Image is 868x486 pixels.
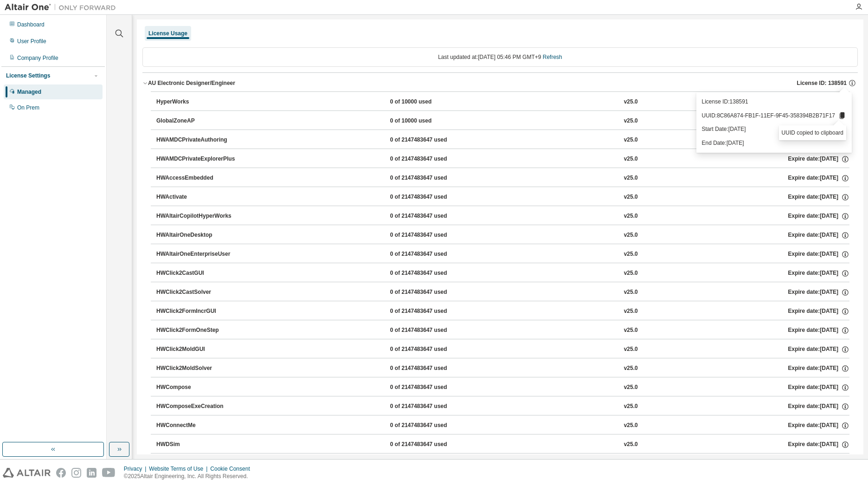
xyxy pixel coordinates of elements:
[71,468,81,478] img: instagram.svg
[156,187,849,207] button: HWActivate0 of 2147483647 usedv25.0Expire date:[DATE]
[624,288,638,297] div: v25.0
[624,98,638,106] div: v25.0
[156,396,849,417] button: HWComposeExeCreation0 of 2147483647 usedv25.0Expire date:[DATE]
[543,54,562,60] a: Refresh
[148,30,187,37] div: License Usage
[156,421,240,430] div: HWConnectMe
[156,320,849,341] button: HWClick2FormOneStep0 of 2147483647 usedv25.0Expire date:[DATE]
[156,231,240,240] div: HWAltairOneDesktop
[156,441,240,449] div: HWDSim
[779,125,846,140] div: UUID copied to clipboard
[56,468,66,478] img: facebook.svg
[156,117,240,125] div: GlobalZoneAP
[156,339,849,360] button: HWClick2MoldGUI0 of 2147483647 usedv25.0Expire date:[DATE]
[624,212,638,220] div: v25.0
[156,358,849,379] button: HWClick2MoldSolver0 of 2147483647 usedv25.0Expire date:[DATE]
[156,364,240,373] div: HWClick2MoldSolver
[142,47,858,67] div: Last updated at: [DATE] 05:46 PM GMT+9
[102,468,116,478] img: youtube.svg
[788,155,849,163] div: Expire date: [DATE]
[156,415,849,436] button: HWConnectMe0 of 2147483647 usedv25.0Expire date:[DATE]
[624,250,638,259] div: v25.0
[17,104,39,111] div: On Prem
[788,231,849,240] div: Expire date: [DATE]
[390,383,474,392] div: 0 of 2147483647 used
[149,465,210,473] div: Website Terms of Use
[156,263,849,284] button: HWClick2CastGUI0 of 2147483647 usedv25.0Expire date:[DATE]
[156,307,240,316] div: HWClick2FormIncrGUI
[6,72,50,79] div: License Settings
[788,269,849,278] div: Expire date: [DATE]
[156,92,849,112] button: HyperWorks0 of 10000 usedv25.0Expire date:[DATE]
[156,288,240,297] div: HWClick2CastSolver
[148,79,235,87] div: AU Electronic Designer/Engineer
[702,98,847,106] p: License ID: 138591
[156,345,240,354] div: HWClick2MoldGUI
[788,250,849,259] div: Expire date: [DATE]
[390,364,474,373] div: 0 of 2147483647 used
[624,345,638,354] div: v25.0
[390,288,474,297] div: 0 of 2147483647 used
[624,364,638,373] div: v25.0
[390,117,474,125] div: 0 of 10000 used
[624,155,638,163] div: v25.0
[156,402,240,411] div: HWComposeExeCreation
[17,38,46,45] div: User Profile
[390,136,474,144] div: 0 of 2147483647 used
[390,441,474,449] div: 0 of 2147483647 used
[156,168,849,188] button: HWAccessEmbedded0 of 2147483647 usedv25.0Expire date:[DATE]
[702,139,847,147] p: End Date: [DATE]
[624,231,638,240] div: v25.0
[390,250,474,259] div: 0 of 2147483647 used
[390,402,474,411] div: 0 of 2147483647 used
[624,441,638,449] div: v25.0
[788,193,849,201] div: Expire date: [DATE]
[390,421,474,430] div: 0 of 2147483647 used
[797,79,847,87] span: License ID: 138591
[156,136,240,144] div: HWAMDCPrivateAuthoring
[624,193,638,201] div: v25.0
[624,174,638,182] div: v25.0
[156,206,849,227] button: HWAltairCopilotHyperWorks0 of 2147483647 usedv25.0Expire date:[DATE]
[17,88,41,96] div: Managed
[156,225,849,246] button: HWAltairOneDesktop0 of 2147483647 usedv25.0Expire date:[DATE]
[390,269,474,278] div: 0 of 2147483647 used
[788,212,849,220] div: Expire date: [DATE]
[156,130,849,150] button: HWAMDCPrivateAuthoring0 of 2147483647 usedv25.0Expire date:[DATE]
[788,326,849,335] div: Expire date: [DATE]
[390,345,474,354] div: 0 of 2147483647 used
[5,3,121,12] img: Altair One
[702,111,847,120] p: UUID: 8C86A874-FB1F-11EF-9F45-358394B2B71F17
[156,244,849,265] button: HWAltairOneEnterpriseUser0 of 2147483647 usedv25.0Expire date:[DATE]
[156,98,240,106] div: HyperWorks
[156,383,240,392] div: HWCompose
[390,155,474,163] div: 0 of 2147483647 used
[124,473,256,480] p: © 2025 Altair Engineering, Inc. All Rights Reserved.
[624,383,638,392] div: v25.0
[210,465,255,473] div: Cookie Consent
[142,73,858,93] button: AU Electronic Designer/EngineerLicense ID: 138591
[788,441,849,449] div: Expire date: [DATE]
[624,269,638,278] div: v25.0
[87,468,96,478] img: linkedin.svg
[390,231,474,240] div: 0 of 2147483647 used
[156,282,849,303] button: HWClick2CastSolver0 of 2147483647 usedv25.0Expire date:[DATE]
[156,250,240,259] div: HWAltairOneEnterpriseUser
[624,421,638,430] div: v25.0
[390,98,474,106] div: 0 of 10000 used
[156,301,849,322] button: HWClick2FormIncrGUI0 of 2147483647 usedv25.0Expire date:[DATE]
[17,54,58,62] div: Company Profile
[156,377,849,398] button: HWCompose0 of 2147483647 usedv25.0Expire date:[DATE]
[788,421,849,430] div: Expire date: [DATE]
[788,402,849,411] div: Expire date: [DATE]
[390,326,474,335] div: 0 of 2147483647 used
[390,193,474,201] div: 0 of 2147483647 used
[156,434,849,455] button: HWDSim0 of 2147483647 usedv25.0Expire date:[DATE]
[156,174,240,182] div: HWAccessEmbedded
[624,117,638,125] div: v25.0
[788,288,849,297] div: Expire date: [DATE]
[788,307,849,316] div: Expire date: [DATE]
[788,174,849,182] div: Expire date: [DATE]
[156,155,240,163] div: HWAMDCPrivateExplorerPlus
[702,125,847,133] p: Start Date: [DATE]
